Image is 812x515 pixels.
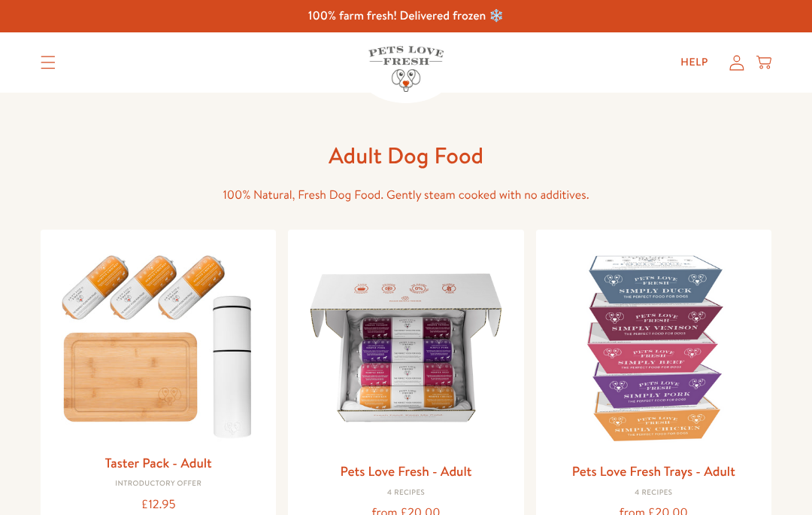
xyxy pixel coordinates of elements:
img: Pets Love Fresh [368,46,444,92]
a: Help [668,47,720,78]
h1: Adult Dog Food [165,141,647,170]
div: 4 Recipes [300,489,511,498]
a: Taster Pack - Adult [105,453,212,472]
div: Introductory Offer [53,480,264,489]
img: Pets Love Fresh Trays - Adult [548,242,759,453]
a: Pets Love Fresh Trays - Adult [572,462,735,480]
a: Pets Love Fresh - Adult [340,462,471,480]
img: Taster Pack - Adult [53,242,264,445]
div: 4 Recipes [548,489,759,498]
img: Pets Love Fresh - Adult [300,242,511,453]
summary: Translation missing: en.sections.header.menu [29,44,68,81]
div: £12.95 [53,495,264,515]
span: 100% Natural, Fresh Dog Food. Gently steam cooked with no additives. [223,187,589,203]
